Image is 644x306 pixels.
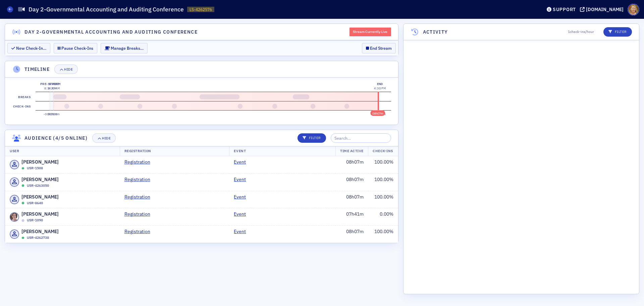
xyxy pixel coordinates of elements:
td: 07h41m [335,208,368,226]
a: Registration [124,228,155,235]
p: Filter [608,29,627,35]
div: Online [21,236,24,239]
p: Filter [303,135,321,141]
a: Event [234,193,251,201]
div: Support [553,6,576,12]
button: Filter [298,133,326,143]
th: User [5,146,120,156]
label: Breaks [17,92,32,101]
th: Event [229,146,335,156]
div: End [374,82,386,86]
div: Offline [21,219,24,222]
time: 00h00m [48,112,60,116]
td: 08h07m [335,156,368,173]
span: LS-4262576 [190,7,212,12]
a: Registration [124,176,155,183]
td: 08h07m [335,173,368,191]
button: Hide [92,133,116,143]
span: Profile [628,4,639,15]
button: Pause Check-Ins [54,43,97,53]
a: Event [234,211,251,218]
span: USR-1508 [27,166,43,171]
span: [PERSON_NAME] [21,211,59,218]
time: -00h05m [44,112,57,116]
button: Manage Breaks… [101,43,148,53]
span: [PERSON_NAME] [21,228,59,235]
span: USR-1090 [27,218,43,223]
div: Online [21,167,24,170]
span: USR-4262738 [27,235,49,241]
td: 100.00 % [368,173,398,191]
button: New Check-In… [7,43,50,53]
time: 8:14 AM [44,86,56,90]
td: 08h07m [335,191,368,208]
div: Hide [64,68,73,71]
time: 08h07m [372,112,383,115]
div: [DOMAIN_NAME] [586,6,624,12]
button: Filter [603,27,632,37]
div: Start [48,82,60,86]
td: 100.00 % [368,191,398,208]
div: Stream Currently Live [350,28,391,36]
label: Check-ins [12,101,32,111]
td: 100.00 % [368,156,398,173]
h1: Day 2-Governmental Accounting and Auditing Conference [29,5,184,13]
button: Hide [54,64,78,74]
h4: Timeline [24,66,50,73]
div: Online [21,184,24,187]
span: [PERSON_NAME] [21,176,59,183]
span: [PERSON_NAME] [21,193,59,201]
th: Registration [120,146,229,156]
h4: Activity [423,29,448,36]
td: 08h07m [335,226,368,243]
input: Search… [331,133,391,143]
a: Event [234,176,251,183]
h4: Audience (4/5 online) [24,135,88,142]
td: 100.00 % [368,226,398,243]
a: Registration [124,159,155,166]
th: Check-Ins [368,146,398,156]
div: Online [21,202,24,205]
a: Registration [124,211,155,218]
div: Pre-stream [40,82,61,86]
th: Time Active [335,146,368,156]
button: [DOMAIN_NAME] [580,7,626,12]
span: USR-4263050 [27,183,49,188]
h4: Day 2-Governmental Accounting and Auditing Conference [24,29,198,36]
td: 0.00 % [368,208,398,226]
span: [PERSON_NAME] [21,159,59,166]
a: Event [234,159,251,166]
span: 1 check-ins/hour [568,29,594,35]
time: 4:30 PM [374,86,386,90]
a: Registration [124,193,155,201]
time: 08h10m [374,112,386,116]
div: Hide [102,136,111,140]
button: End Stream [362,43,396,53]
span: USR-8640 [27,201,43,206]
time: 8:20 AM [48,86,60,90]
a: Event [234,228,251,235]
